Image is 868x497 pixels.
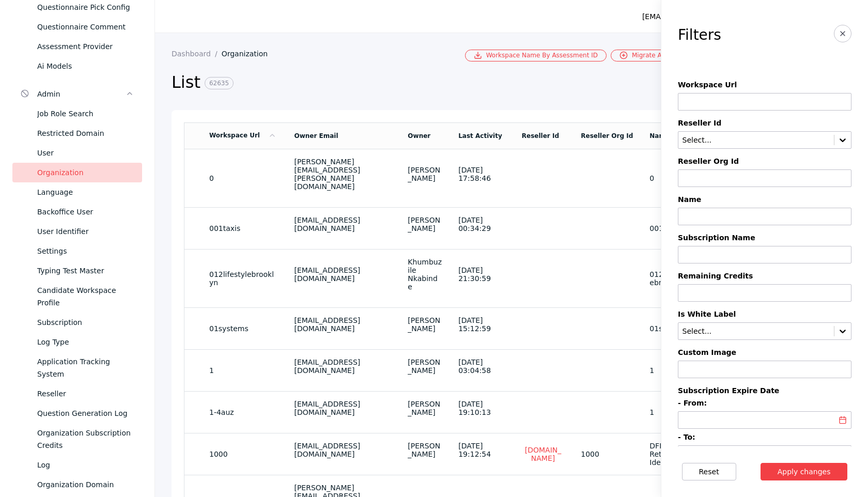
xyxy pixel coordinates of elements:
div: Restricted Domain [37,127,134,139]
div: [PERSON_NAME] [408,216,442,232]
div: Typing Test Master [37,265,134,277]
section: 012lifestylebrooklyn [209,270,277,287]
section: 001taxis [649,224,689,232]
a: [DOMAIN_NAME] [522,445,564,463]
span: 62635 [205,77,234,89]
a: User Identifier [12,222,142,241]
button: Reset [682,463,736,480]
div: [DATE] 19:10:13 [458,400,505,416]
section: 001taxis [209,224,277,232]
div: Question Generation Log [37,407,134,420]
button: Apply changes [761,463,848,480]
div: [EMAIL_ADDRESS][DOMAIN_NAME] [294,266,391,283]
div: Log Type [37,336,134,348]
div: User [37,147,134,159]
section: 01systems [209,324,277,333]
div: [EMAIL_ADDRESS][DOMAIN_NAME] [294,216,391,232]
div: Khumbuzile Nkabinde [408,258,442,291]
a: Job Role Search [12,104,142,123]
a: Typing Test Master [12,261,142,281]
div: User Identifier [37,225,134,238]
section: 1000 [209,450,277,458]
h3: Filters [678,27,721,43]
div: Reseller [37,387,134,400]
div: [PERSON_NAME] [408,358,442,375]
label: Reseller Id [678,119,851,127]
div: Backoffice User [37,206,134,218]
a: Organization [12,163,142,182]
div: [EMAIL_ADDRESS][DOMAIN_NAME] [294,442,391,458]
div: Ai Models [37,60,134,72]
div: [DATE] 17:58:46 [458,166,505,182]
section: 1-4auz [209,408,277,416]
div: Log [37,459,134,471]
a: Backoffice User [12,202,142,222]
label: Remaining Credits [678,272,851,280]
a: Ai Models [12,56,142,76]
section: 1 [209,366,277,375]
div: Subscription [37,316,134,329]
section: 012lifestylebrooklyn [649,270,689,287]
section: 1 [649,408,689,416]
a: Restricted Domain [12,123,142,143]
a: Workspace Url [209,132,276,139]
div: Language [37,186,134,198]
a: Workspace Name By Assessment ID [465,50,607,61]
a: Dashboard [172,50,222,58]
section: 01systems [649,324,689,333]
div: Assessment Provider [37,40,134,53]
div: [PERSON_NAME] [408,442,442,458]
a: Reseller [12,384,142,403]
label: Custom Image [678,348,851,356]
div: [EMAIL_ADDRESS][DOMAIN_NAME] [294,358,391,375]
div: [DATE] 19:12:54 [458,442,505,458]
div: Organization Subscription Credits [37,427,134,452]
a: Settings [12,241,142,261]
a: Assessment Provider [12,37,142,56]
div: Application Tracking System [37,355,134,380]
label: Name [678,195,851,204]
a: Reseller Id [522,132,559,139]
label: Subscription Name [678,234,851,242]
a: Reseller Org Id [581,132,633,139]
section: DFROST Retail Identity [649,442,689,467]
div: Questionnaire Pick Config [37,1,134,13]
a: Organization Domain [12,475,142,494]
div: Admin [37,88,126,100]
a: Candidate Workspace Profile [12,281,142,313]
label: Reseller Org Id [678,157,851,165]
section: 1 [649,366,689,375]
div: Organization Domain [37,478,134,491]
label: - From: [678,399,851,407]
section: 0 [649,174,689,182]
div: Job Role Search [37,107,134,120]
div: Organization [37,166,134,179]
a: Migrate Assessment [611,50,703,61]
div: [PERSON_NAME] [408,400,442,416]
div: [EMAIL_ADDRESS][DOMAIN_NAME] [294,316,391,333]
section: 1000 [581,450,633,458]
a: Language [12,182,142,202]
td: Owner Email [286,122,399,149]
a: Organization [222,50,276,58]
a: Log [12,455,142,475]
a: Organization Subscription Credits [12,423,142,455]
div: [PERSON_NAME] [408,166,442,182]
div: [DATE] 15:12:59 [458,316,505,333]
div: [EMAIL_ADDRESS][PERSON_NAME][DOMAIN_NAME] [642,10,829,23]
a: Name [649,132,670,139]
a: Question Generation Log [12,403,142,423]
div: [DATE] 21:30:59 [458,266,505,283]
a: Questionnaire Comment [12,17,142,37]
a: Application Tracking System [12,352,142,384]
label: Workspace Url [678,81,851,89]
a: Log Type [12,332,142,352]
div: [EMAIL_ADDRESS][DOMAIN_NAME] [294,400,391,416]
div: [PERSON_NAME] [408,316,442,333]
div: [DATE] 00:34:29 [458,216,505,232]
h2: List [172,72,691,94]
div: [DATE] 03:04:58 [458,358,505,375]
label: Subscription Expire Date [678,386,851,395]
section: 0 [209,174,277,182]
label: - To: [678,433,851,441]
